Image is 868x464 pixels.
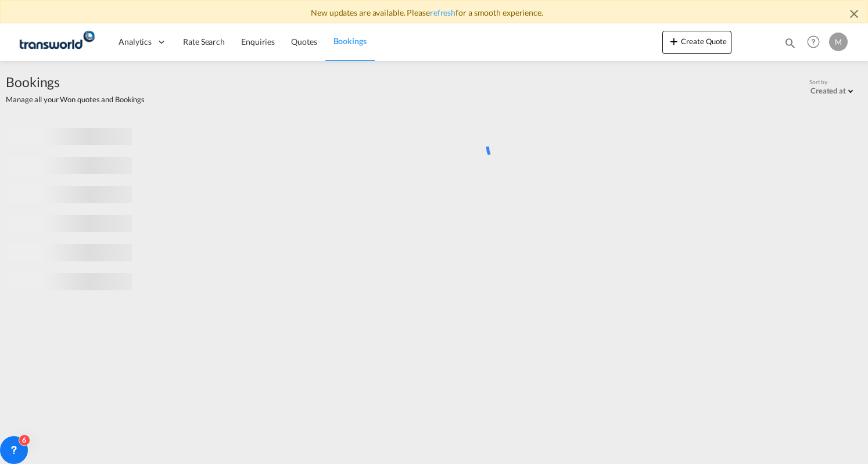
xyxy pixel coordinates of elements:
[829,33,848,51] div: M
[233,23,283,61] a: Enquiries
[662,31,731,54] button: icon-plus 400-fgCreate Quote
[784,37,797,49] md-icon: icon-magnify
[847,7,861,21] md-icon: icon-close
[283,23,325,61] a: Quotes
[430,8,455,17] a: refresh
[6,73,145,91] span: Bookings
[291,37,317,46] span: Quotes
[333,36,367,46] span: Bookings
[804,32,829,53] div: Help
[810,86,846,95] div: Created at
[6,94,145,105] span: Manage all your Won quotes and Bookings
[17,29,96,55] img: 1a84b2306ded11f09c1219774cd0a0fe.png
[119,36,152,48] span: Analytics
[809,78,827,86] span: Sort by
[241,37,275,46] span: Enquiries
[325,23,375,61] a: Bookings
[183,37,225,46] span: Rate Search
[1,7,867,19] div: New updates are available. Please for a smooth experience.
[110,23,175,61] div: Analytics
[667,34,681,48] md-icon: icon-plus 400-fg
[784,37,797,54] div: icon-magnify
[804,32,823,52] span: Help
[175,23,233,61] a: Rate Search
